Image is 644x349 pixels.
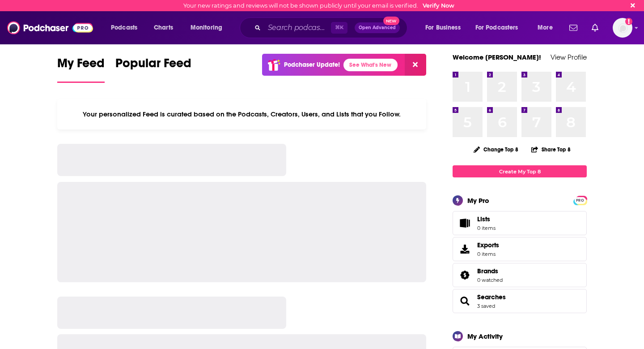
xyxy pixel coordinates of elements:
span: For Podcasters [475,22,518,34]
p: Podchaser Update! [284,61,340,69]
span: Exports [456,243,474,255]
span: Exports [477,241,499,249]
a: Lists [453,211,587,235]
button: open menu [419,21,472,35]
a: Popular Feed [115,56,191,83]
a: Searches [456,295,474,307]
button: open menu [470,21,531,35]
button: Show profile menu [613,18,632,38]
a: Brands [456,269,474,281]
span: My Feed [57,56,105,76]
button: Open AdvancedNew [355,22,400,33]
div: Your new ratings and reviews will not be shown publicly until your email is verified. [183,2,454,9]
a: Show notifications dropdown [588,20,602,35]
button: open menu [531,21,564,35]
span: Charts [154,22,173,34]
span: PRO [575,197,585,204]
span: 0 items [477,251,499,257]
a: View Profile [551,53,587,61]
span: Lists [477,215,490,223]
input: Search podcasts, credits, & more... [264,21,331,35]
span: Popular Feed [115,56,191,76]
button: open menu [105,21,149,35]
div: My Pro [467,196,489,205]
span: More [538,22,553,34]
div: Search podcasts, credits, & more... [248,17,416,38]
span: Monitoring [191,22,222,34]
img: User Profile [613,18,632,38]
button: open menu [184,21,234,35]
a: PRO [575,197,585,203]
a: Exports [453,237,587,261]
a: Show notifications dropdown [566,20,581,35]
span: Open Advanced [359,26,396,30]
div: Your personalized Feed is curated based on the Podcasts, Creators, Users, and Lists that you Follow. [57,99,426,129]
a: See What's New [343,59,398,71]
a: Searches [477,293,506,301]
a: Create My Top 8 [453,165,587,177]
span: Brands [453,263,587,287]
span: Podcasts [111,22,137,34]
div: My Activity [467,332,503,340]
a: Brands [477,267,503,275]
span: Brands [477,267,498,275]
a: 0 watched [477,277,503,283]
a: 3 saved [477,303,495,309]
svg: Email not verified [625,18,632,25]
img: Podchaser - Follow, Share and Rate Podcasts [7,19,93,36]
span: ⌘ K [331,22,347,34]
button: Change Top 8 [468,144,524,155]
button: Share Top 8 [531,141,571,158]
a: Verify Now [423,2,454,9]
span: 0 items [477,225,496,231]
span: Logged in as levels [613,18,632,38]
span: Searches [453,289,587,313]
a: Welcome [PERSON_NAME]! [453,53,541,61]
a: Charts [148,21,178,35]
span: Lists [477,215,496,223]
span: For Business [425,22,461,34]
span: Lists [456,217,474,229]
span: New [383,17,399,25]
a: My Feed [57,56,105,83]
